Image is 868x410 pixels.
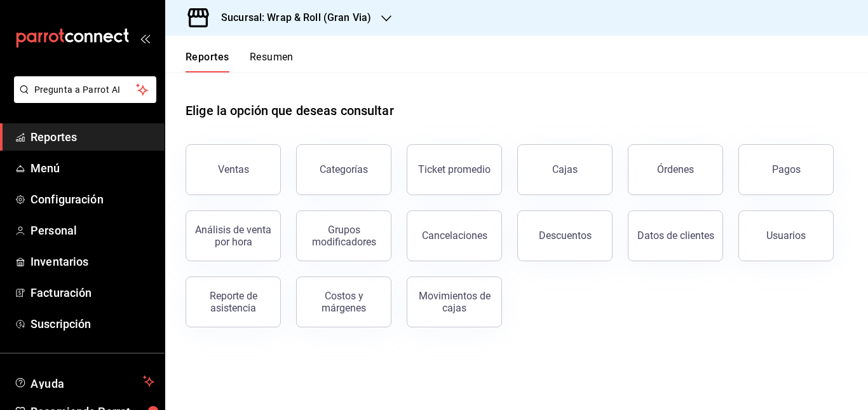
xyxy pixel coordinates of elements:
button: Descuentos [517,210,613,261]
span: Facturación [31,284,154,301]
button: Ticket promedio [407,144,502,195]
div: Datos de clientes [637,229,714,242]
button: Costos y márgenes [296,277,391,327]
span: Reportes [31,128,154,146]
span: Personal [31,222,154,239]
a: Pregunta a Parrot AI [9,92,156,106]
button: Pagos [738,144,834,195]
div: Cancelaciones [422,229,487,242]
div: Cajas [552,162,578,177]
button: Usuarios [738,210,834,261]
div: Ticket promedio [418,163,491,175]
a: Cajas [517,144,613,195]
span: Configuración [31,191,154,208]
div: Análisis de venta por hora [194,224,273,248]
div: Categorías [320,163,368,175]
div: Grupos modificadores [304,224,383,248]
button: Reporte de asistencia [186,277,281,327]
button: Categorías [296,144,391,195]
span: Pregunta a Parrot AI [34,83,137,97]
h1: Elige la opción que deseas consultar [186,101,394,120]
button: Reportes [186,51,229,72]
div: navigation tabs [186,51,294,72]
button: Movimientos de cajas [407,277,502,327]
span: Ayuda [31,374,138,389]
span: Inventarios [31,253,154,270]
button: Órdenes [628,144,723,195]
button: open_drawer_menu [140,33,150,43]
span: Suscripción [31,315,154,332]
div: Ventas [218,163,249,175]
div: Órdenes [657,163,694,175]
div: Pagos [772,163,801,175]
button: Análisis de venta por hora [186,210,281,261]
button: Cancelaciones [407,210,502,261]
button: Grupos modificadores [296,210,391,261]
span: Menú [31,160,154,177]
div: Usuarios [766,229,806,242]
div: Reporte de asistencia [194,290,273,314]
button: Ventas [186,144,281,195]
button: Datos de clientes [628,210,723,261]
button: Resumen [250,51,294,72]
button: Pregunta a Parrot AI [14,76,156,103]
div: Movimientos de cajas [415,290,494,314]
h3: Sucursal: Wrap & Roll (Gran Via) [211,10,371,25]
div: Descuentos [539,229,592,242]
div: Costos y márgenes [304,290,383,314]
